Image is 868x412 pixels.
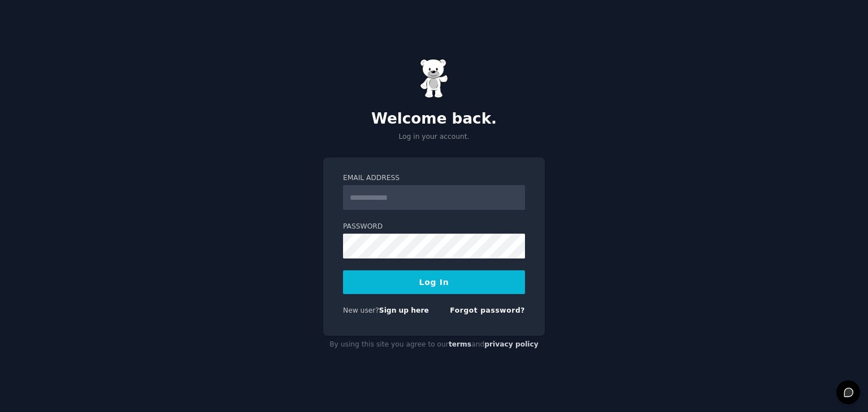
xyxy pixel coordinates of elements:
[379,306,429,314] a: Sign up here
[449,340,471,348] a: terms
[343,173,525,183] label: Email Address
[323,110,545,128] h2: Welcome back.
[343,270,525,294] button: Log In
[323,336,545,354] div: By using this site you agree to our and
[343,222,525,232] label: Password
[420,59,448,98] img: Gummy Bear
[450,306,525,314] a: Forgot password?
[323,132,545,142] p: Log in your account.
[484,340,539,348] a: privacy policy
[343,306,379,314] span: New user?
